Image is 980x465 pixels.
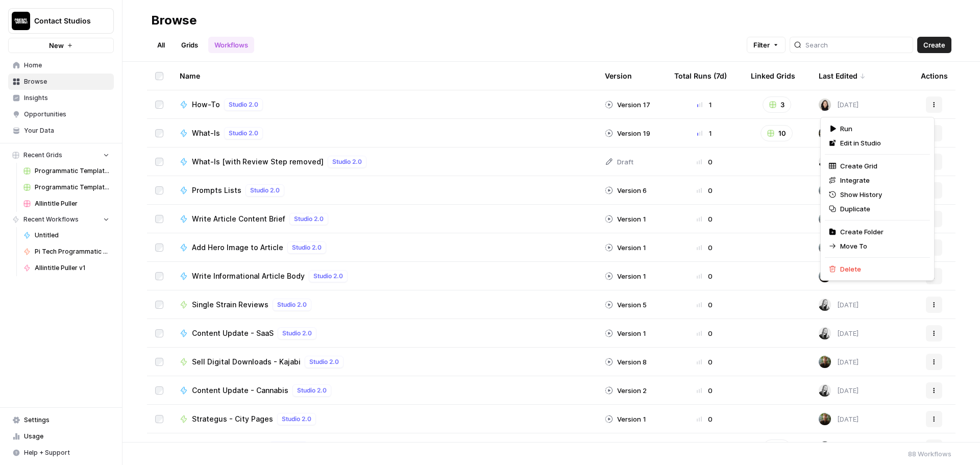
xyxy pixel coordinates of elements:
span: Studio 2.0 [297,386,327,395]
a: Pi Tech Programmatic Service pages [19,243,114,260]
span: Delete [840,264,922,274]
div: Version 1 [605,328,646,338]
span: Your Data [24,126,109,135]
a: Home [8,57,114,74]
div: 0 [674,242,734,253]
button: 1 [763,439,791,456]
span: Studio 2.0 [277,300,307,309]
button: Recent Grids [8,148,114,163]
span: What-Is [with Review Step removed] [192,157,324,167]
a: Allintitle Puller v1 [19,260,114,276]
div: Version 5 [605,300,647,310]
a: What-IsStudio 2.0 [180,127,589,139]
a: Sell Digital Downloads - KajabiStudio 2.0 [180,356,589,368]
div: Version 8 [605,357,647,367]
div: [DATE] [819,413,859,425]
div: 0 [674,157,734,167]
a: Programmatic Template [chatgpt prompts for] - AirOps [19,163,114,179]
div: 0 [674,214,734,224]
span: Contact Studios [34,16,96,26]
span: Browse [24,77,109,86]
div: [DATE] [819,299,859,311]
button: New [8,38,114,53]
div: Version 1 [605,271,646,281]
span: Studio 2.0 [294,214,324,224]
span: Pi Tech Programmatic Service pages [35,247,109,256]
div: [DATE] [819,270,859,282]
div: Actions [921,62,948,90]
span: What-Is [192,128,220,138]
span: Integrate [840,175,922,185]
img: ioa2wpdmx8t19ywr585njsibr5hv [819,327,831,339]
div: 0 [674,185,734,195]
a: Grids [175,37,204,53]
span: Programmatic Template [prompts_ai for] - AirOps - prompts_ai for.csv [35,183,109,192]
span: Content Update - Cannabis [192,385,288,396]
div: Version 1 [605,214,646,224]
button: Filter [747,37,786,53]
div: 1 [674,100,734,110]
span: Studio 2.0 [229,129,258,138]
a: Allintitle Puller [19,195,114,212]
div: 0 [674,414,734,424]
img: Contact Studios Logo [12,12,30,30]
span: Recent Workflows [23,215,79,224]
span: Insights [24,93,109,103]
div: [DATE] [819,156,859,168]
img: ioa2wpdmx8t19ywr585njsibr5hv [819,384,831,397]
img: 5maotr4l3dpmem4ucatv1zj7ommq [819,442,831,454]
a: Your Data [8,123,114,139]
div: Version [605,62,632,90]
div: [DATE] [819,442,859,454]
div: Version 2 [605,385,647,396]
img: ioa2wpdmx8t19ywr585njsibr5hv [819,299,831,311]
div: Linked Grids [751,62,795,90]
span: Sell Digital Downloads - Kajabi [192,357,301,367]
button: 10 [761,125,793,141]
img: vlbh6tvzzzm1xxij3znetyf2jnu7 [819,213,831,225]
span: Studio 2.0 [282,414,311,424]
img: vlbh6tvzzzm1xxij3znetyf2jnu7 [819,356,831,368]
a: Settings [8,412,114,428]
span: Duplicate [840,204,922,214]
span: Move To [840,241,922,251]
img: ioa2wpdmx8t19ywr585njsibr5hv [819,156,831,168]
div: [DATE] [819,213,859,225]
a: All [151,37,171,53]
span: Studio 2.0 [229,100,258,109]
div: Draft [605,157,633,167]
span: Programmatic Template [chatgpt prompts for] - AirOps [35,166,109,176]
span: Recent Grids [23,151,62,160]
a: Browse [8,74,114,90]
a: Write Informational Article BodyStudio 2.0 [180,270,589,282]
div: 1 [674,128,734,138]
div: Version 1 [605,414,646,424]
div: [DATE] [819,99,859,111]
a: Add Hero Image to ArticleStudio 2.0 [180,241,589,254]
a: What-Is (No Review)Studio 2.0 [180,442,589,454]
span: Studio 2.0 [332,157,362,166]
a: Strategus - City PagesStudio 2.0 [180,413,589,425]
a: What-Is [with Review Step removed]Studio 2.0 [180,156,589,168]
div: Version 6 [605,185,647,195]
div: Version 17 [605,100,650,110]
span: Home [24,61,109,70]
span: Studio 2.0 [282,329,312,338]
div: Version 19 [605,128,650,138]
span: Prompts Lists [192,185,241,195]
button: Recent Workflows [8,212,114,227]
img: vlbh6tvzzzm1xxij3znetyf2jnu7 [819,184,831,197]
img: vlbh6tvzzzm1xxij3znetyf2jnu7 [819,270,831,282]
input: Search [805,40,909,50]
span: Help + Support [24,448,109,457]
div: [DATE] [819,127,859,139]
div: Browse [151,12,197,29]
span: Create Folder [840,227,922,237]
div: 0 [674,271,734,281]
a: Untitled [19,227,114,243]
div: [DATE] [819,327,859,339]
span: Add Hero Image to Article [192,242,283,253]
a: Content Update - CannabisStudio 2.0 [180,384,589,397]
img: vlbh6tvzzzm1xxij3znetyf2jnu7 [819,241,831,254]
a: Write Article Content BriefStudio 2.0 [180,213,589,225]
